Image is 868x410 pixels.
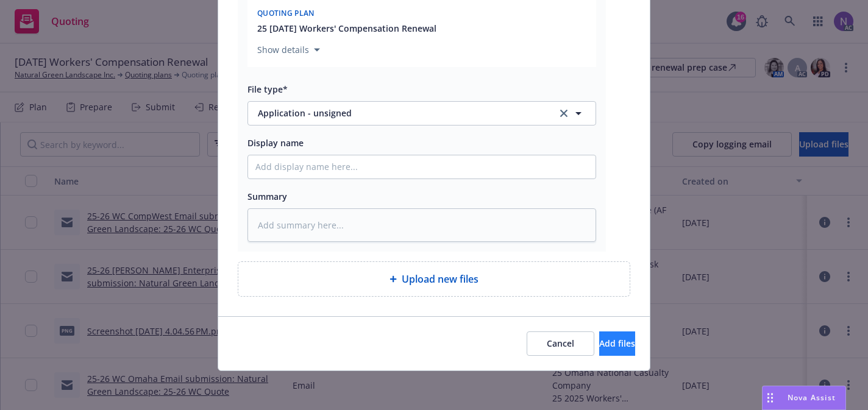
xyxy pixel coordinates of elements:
span: Display name [247,137,304,149]
span: Nova Assist [788,392,836,403]
div: Upload new files [238,261,630,297]
span: Cancel [547,338,574,349]
button: Add files [599,331,635,356]
span: Application - unsigned [258,107,540,119]
a: clear selection [557,106,571,121]
button: 25 [DATE] Workers' Compensation Renewal [257,22,436,35]
span: Add files [599,338,635,349]
input: Add display name here... [248,155,596,178]
button: Nova Assist [762,386,846,410]
div: Drag to move [763,386,778,409]
span: Summary [247,191,287,202]
button: Application - unsignedclear selection [247,101,596,125]
button: Cancel [527,331,594,356]
span: Upload new files [402,272,478,286]
span: Quoting plan [257,8,315,18]
span: File type* [247,83,288,95]
button: Show details [252,43,325,57]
